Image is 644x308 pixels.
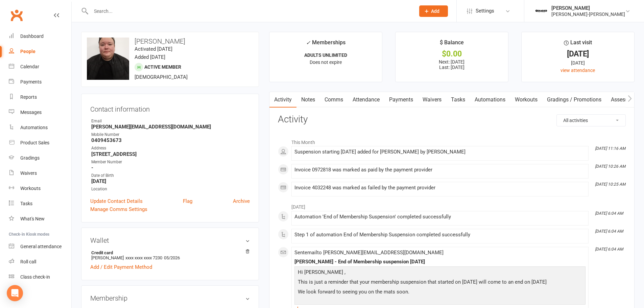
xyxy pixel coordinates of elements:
[91,178,250,184] strong: [DATE]
[269,92,296,108] a: Activity
[9,166,71,181] a: Waivers
[9,150,71,166] a: Gradings
[9,105,71,120] a: Messages
[90,294,250,302] h3: Membership
[476,3,494,19] span: Settings
[135,74,188,80] span: [DEMOGRAPHIC_DATA]
[595,247,623,252] i: [DATE] 6:04 AM
[419,5,448,17] button: Add
[446,92,470,108] a: Tasks
[90,237,250,244] h3: Wallet
[20,186,41,191] div: Workouts
[20,244,62,249] div: General attendance
[294,232,586,238] div: Step 1 of automation End of Membership Suspension completed successfully
[296,92,320,108] a: Notes
[418,92,446,108] a: Waivers
[89,6,410,16] input: Search...
[90,197,143,205] a: Update Contact Details
[90,205,147,213] a: Manage Comms Settings
[20,259,36,264] div: Roll call
[9,196,71,211] a: Tasks
[90,263,152,271] a: Add / Edit Payment Method
[440,38,464,50] div: $ Balance
[320,92,348,108] a: Comms
[564,38,592,50] div: Last visit
[296,268,584,278] p: Hi [PERSON_NAME] ,
[542,92,606,108] a: Gradings / Promotions
[294,259,586,265] div: [PERSON_NAME] - End of Membership suspension [DATE]
[135,54,165,60] time: Added [DATE]
[595,146,625,151] i: [DATE] 11:16 AM
[183,197,192,205] a: Flag
[135,46,172,52] time: Activated [DATE]
[306,40,310,46] i: ✓
[294,214,586,220] div: Automation 'End of Membership Suspension' completed successfully
[9,254,71,269] a: Roll call
[164,255,180,260] span: 05/2026
[20,274,50,280] div: Class check-in
[551,11,625,17] div: [PERSON_NAME]-[PERSON_NAME]
[306,38,345,51] div: Memberships
[91,124,250,130] strong: [PERSON_NAME][EMAIL_ADDRESS][DOMAIN_NAME]
[9,269,71,285] a: Class kiosk mode
[470,92,510,108] a: Automations
[9,181,71,196] a: Workouts
[20,140,49,145] div: Product Sales
[9,44,71,59] a: People
[296,288,584,298] p: We look forward to seeing you on the mats soon.
[20,64,39,69] div: Calendar
[384,92,418,108] a: Payments
[91,132,250,138] div: Mobile Number
[20,79,42,85] div: Payments
[91,186,250,192] div: Location
[402,59,502,70] p: Next: [DATE] Last: [DATE]
[9,239,71,254] a: General attendance kiosk mode
[20,216,45,221] div: What's New
[296,278,584,288] p: This is just a reminder that your membership suspension that started on [DATE] will come to an en...
[233,197,250,205] a: Archive
[9,74,71,90] a: Payments
[87,38,253,45] h3: [PERSON_NAME]
[278,135,626,146] li: This Month
[294,250,444,256] span: Sent email to [PERSON_NAME][EMAIL_ADDRESS][DOMAIN_NAME]
[91,172,250,179] div: Date of Birth
[8,7,25,24] a: Clubworx
[90,249,250,261] li: [PERSON_NAME]
[560,68,595,73] a: view attendance
[91,137,250,143] strong: 0409453673
[20,49,35,54] div: People
[20,94,37,100] div: Reports
[551,5,625,11] div: [PERSON_NAME]
[20,33,44,39] div: Dashboard
[310,60,342,65] span: Does not expire
[402,50,502,57] div: $0.00
[294,149,586,155] div: Suspension starting [DATE] added for [PERSON_NAME] by [PERSON_NAME]
[125,255,162,260] span: xxxx xxxx xxxx 7230
[304,52,347,58] strong: ADULTS UNLIMITED
[595,182,625,187] i: [DATE] 10:25 AM
[20,201,32,206] div: Tasks
[20,155,40,161] div: Gradings
[595,229,623,234] i: [DATE] 6:04 AM
[534,4,548,18] img: thumb_image1722295729.png
[87,38,129,80] img: image1746177114.png
[510,92,542,108] a: Workouts
[9,29,71,44] a: Dashboard
[9,59,71,74] a: Calendar
[91,250,246,255] strong: Credit card
[595,211,623,216] i: [DATE] 6:04 AM
[431,8,439,14] span: Add
[91,159,250,165] div: Member Number
[348,92,384,108] a: Attendance
[90,103,250,113] h3: Contact information
[20,125,48,130] div: Automations
[7,285,23,301] div: Open Intercom Messenger
[294,185,586,191] div: Invoice 4032248 was marked as failed by the payment provider
[20,110,42,115] div: Messages
[9,135,71,150] a: Product Sales
[9,211,71,227] a: What's New
[144,64,181,70] span: Active member
[9,90,71,105] a: Reports
[91,165,250,171] strong: -
[278,200,626,211] li: [DATE]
